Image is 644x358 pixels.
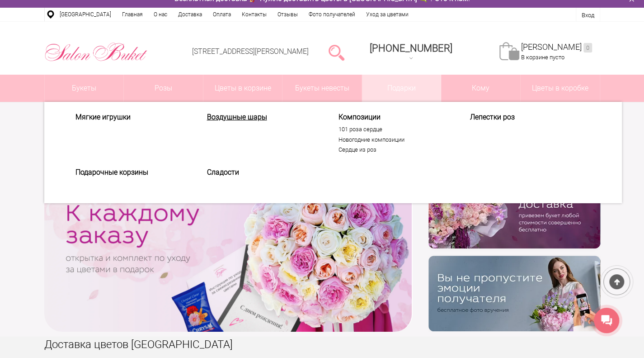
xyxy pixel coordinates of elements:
[303,8,361,21] a: Фото получателей
[370,43,452,54] span: [PHONE_NUMBER]
[521,75,600,102] a: Цветы в коробке
[207,8,236,21] a: Оплата
[173,8,207,21] a: Доставка
[282,75,362,102] a: Букеты невесты
[117,8,148,21] a: Главная
[338,136,450,143] a: Новогодние композиции
[428,173,600,248] img: hpaj04joss48rwypv6hbykmvk1dj7zyr.png.webp
[521,42,592,53] a: [PERSON_NAME]
[44,40,148,64] img: Цветы Нижний Новгород
[583,43,592,53] ins: 0
[203,75,282,102] a: Цветы в корзине
[124,75,203,102] a: Розы
[75,168,187,177] a: Подарочные корзины
[44,336,600,353] h1: Доставка цветов [GEOGRAPHIC_DATA]
[362,75,441,102] a: Подарки
[148,8,173,21] a: О нас
[272,8,303,21] a: Отзывы
[470,113,581,121] a: Лепестки роз
[236,8,272,21] a: Контакты
[441,75,520,102] span: Кому
[338,126,450,133] a: 101 роза сердце
[75,113,187,121] a: Мягкие игрушки
[54,8,117,21] a: [GEOGRAPHIC_DATA]
[364,39,458,65] a: [PHONE_NUMBER]
[207,168,318,177] a: Сладости
[192,47,309,56] a: [STREET_ADDRESS][PERSON_NAME]
[338,146,450,153] a: Сердце из роз
[521,54,564,61] span: В корзине пусто
[45,75,124,102] a: Букеты
[207,113,318,121] a: Воздушные шары
[338,113,450,121] span: Композиции
[428,256,600,331] img: v9wy31nijnvkfycrkduev4dhgt9psb7e.png.webp
[361,8,414,21] a: Уход за цветами
[582,12,594,19] a: Вход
